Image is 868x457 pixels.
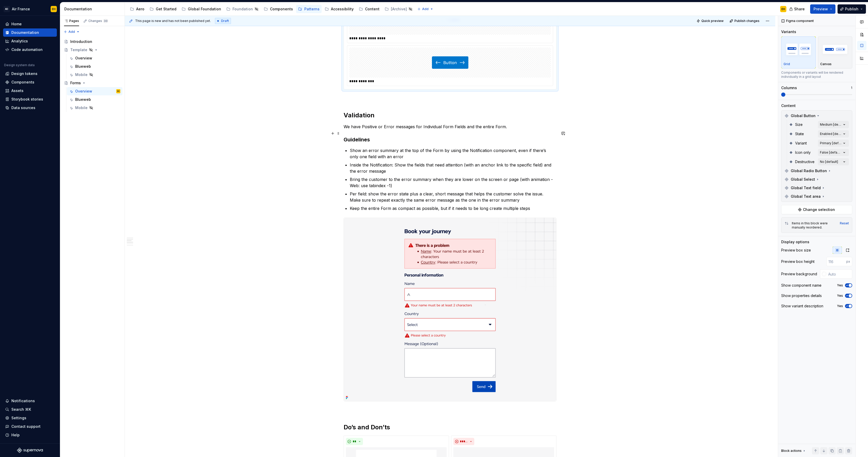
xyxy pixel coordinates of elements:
[67,54,122,62] a: Overview
[784,40,813,59] img: placeholder
[17,448,43,453] a: Supernova Logo
[323,5,356,13] a: Accessibility
[391,6,407,12] div: [Archive]
[296,5,322,13] a: Patterns
[781,447,806,454] div: Block actions
[344,124,556,130] p: We have Positive or Error messages for Individual Form Fields and the entire Form.
[820,141,842,145] div: Primary [default]
[136,6,144,12] div: Aero
[734,19,760,23] span: Publish changes
[357,5,382,13] a: Content
[135,19,211,23] span: This page is new and has not been published yet.
[75,89,92,94] div: Overview
[62,37,122,46] a: Introduction
[304,6,320,12] div: Patterns
[782,175,851,184] div: Global Select
[70,47,87,52] div: Template
[803,207,835,212] span: Change selection
[88,19,108,23] div: Changes
[794,6,805,12] span: Share
[11,71,37,76] div: Design tokens
[52,7,56,11] div: EH
[128,5,146,13] a: Aero
[837,304,843,308] label: Yes
[3,95,57,103] a: Storybook stories
[350,147,556,160] p: Show an error summary at the top of the Form by using the Notification component, even if there’s...
[782,184,851,192] div: Global Text field
[840,221,849,225] button: Reset
[781,259,815,264] div: Preview box height
[787,4,808,14] button: Share
[818,149,849,156] button: False [default]
[62,28,81,35] button: Add
[70,80,81,86] div: Forms
[820,40,850,59] img: placeholder
[11,47,43,52] div: Code automation
[64,19,79,23] div: Pages
[813,6,828,12] span: Preview
[781,36,816,68] button: placeholderGrid
[11,30,39,35] div: Documentation
[818,36,853,68] button: placeholderCanvas
[826,269,852,279] input: Auto
[781,85,797,90] div: Columns
[3,431,57,439] button: Help
[11,398,35,403] div: Notifications
[781,29,796,34] div: Variants
[3,87,57,95] a: Assets
[350,205,556,211] p: Keep the entire Form as compact as possible, but if it needs to be long create multiple steps
[838,4,866,14] button: Publish
[62,79,122,87] a: Forms
[262,5,295,13] a: Components
[233,6,253,12] div: Foundation
[781,293,822,298] div: Show properties details
[820,150,842,155] div: False [default]
[67,104,122,112] a: Mobile
[75,72,88,77] div: Mobile
[782,167,851,175] div: Global Radio Button
[11,80,34,85] div: Components
[3,70,57,78] a: Design tokens
[62,37,122,112] div: Page tree
[344,111,556,119] h2: Validation
[67,71,122,79] a: Mobile
[11,432,20,438] div: Help
[11,424,41,429] div: Contact support
[11,97,43,102] div: Storybook stories
[795,122,803,127] span: Size
[1,3,59,14] button: ADAir FranceEH
[344,423,556,431] h2: Do’s and Don’ts
[11,21,22,27] div: Home
[75,105,88,110] div: Mobile
[782,192,851,201] div: Global Text area
[67,87,122,95] a: OverviewEH
[791,194,821,199] span: Global Text area
[781,7,785,11] div: EH
[781,103,796,108] div: Content
[781,283,822,288] div: Show component name
[851,86,852,90] p: 1
[3,422,57,431] button: Contact support
[3,397,57,405] button: Notifications
[3,20,57,28] a: Home
[344,218,556,401] img: 61745c87-375c-4ce3-8072-fd81332db9bc.png
[846,260,850,264] p: px
[75,64,91,69] div: Blueweb
[3,45,57,54] a: Code automation
[826,257,846,266] input: 116
[11,105,35,110] div: Data sources
[68,30,75,34] span: Add
[791,168,827,173] span: Global Radio Button
[75,56,92,61] div: Overview
[781,205,852,214] button: Change selection
[180,5,223,13] a: Global Foundation
[11,415,26,421] div: Settings
[695,17,726,25] button: Quick preview
[350,176,556,189] p: Bring the customer to the error summary when they are lower on the screen or page (with animation...
[67,62,122,71] a: Blueweb
[12,6,30,12] div: Air France
[3,405,57,414] button: Search ⌘K
[128,4,415,14] div: Page tree
[820,132,842,136] div: Enabled [default]
[117,89,119,94] div: EH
